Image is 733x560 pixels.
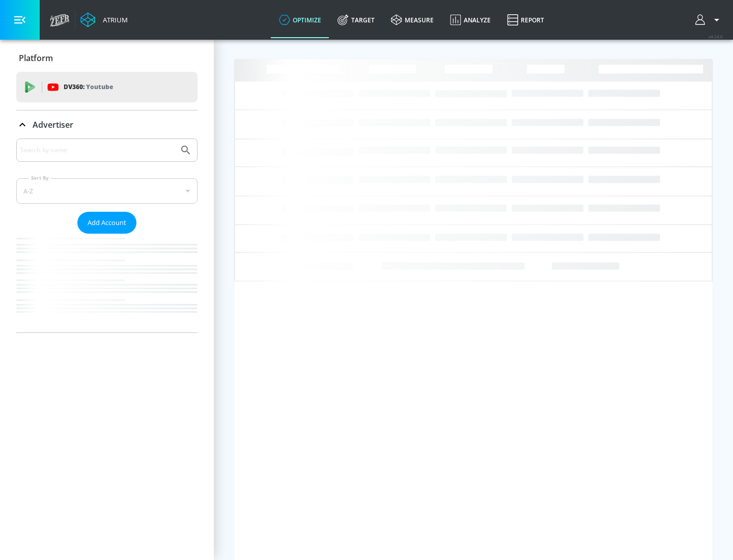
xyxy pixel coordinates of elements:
input: Search by name [20,144,175,157]
nav: list of Advertiser [16,234,198,332]
a: Analyze [442,2,499,38]
div: Atrium [99,15,128,24]
p: Youtube [86,81,113,92]
a: Atrium [80,12,128,27]
div: A-Z [16,178,198,204]
p: Advertiser [33,119,73,130]
a: Report [499,2,552,38]
span: Add Account [88,217,126,229]
div: Advertiser [16,138,198,332]
div: Platform [16,44,198,72]
span: v 4.24.0 [709,34,723,39]
div: DV360: Youtube [16,72,198,102]
button: Add Account [77,212,136,234]
p: Platform [19,52,53,64]
div: Advertiser [16,110,198,139]
a: measure [383,2,442,38]
a: Target [329,2,383,38]
a: optimize [271,2,329,38]
label: Sort By [29,175,51,181]
p: DV360: [64,81,113,93]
